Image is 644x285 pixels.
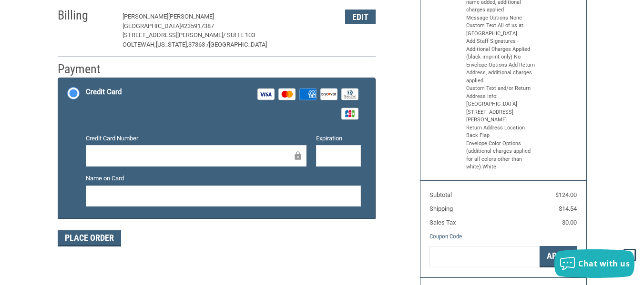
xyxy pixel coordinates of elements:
[562,219,577,226] span: $0.00
[181,22,214,29] span: 4235917387
[209,41,267,48] span: [GEOGRAPHIC_DATA]
[123,22,181,29] span: [GEOGRAPHIC_DATA]
[156,41,188,48] span: [US_STATE],
[466,124,538,140] li: Return Address Location Back Flap
[86,84,122,100] div: Credit Card
[86,134,307,143] label: Credit Card Number
[345,10,376,24] button: Edit
[223,31,255,39] span: / SUITE 103
[58,61,113,77] h2: Payment
[429,205,453,212] span: Shipping
[188,41,209,48] span: 37363 /
[466,85,538,124] li: Custom Text and/or Return Address Info: [GEOGRAPHIC_DATA] [STREET_ADDRESS][PERSON_NAME]
[316,134,361,143] label: Expiration
[429,219,456,226] span: Sales Tax
[123,31,223,39] span: [STREET_ADDRESS][PERSON_NAME]
[123,41,156,48] span: OOLTEWAH,
[466,38,538,61] li: Add Staff Signatures - Additional Charges Applied (black imprint only) No
[58,8,113,23] h2: Billing
[559,205,577,212] span: $14.54
[555,191,577,198] span: $124.00
[466,140,538,171] li: Envelope Color Options (additional charges applied for all colors other than white) White
[58,230,121,246] button: Place Order
[466,61,538,85] li: Envelope Options Add Return Address, additional charges applied
[429,246,540,267] input: Gift Certificate or Coupon Code
[466,22,538,38] li: Custom Text All of us at [GEOGRAPHIC_DATA]
[578,258,630,269] span: Chat with us
[429,191,452,198] span: Subtotal
[123,13,168,20] span: [PERSON_NAME]
[429,233,462,240] a: Coupon Code
[466,14,538,22] li: Message Options None
[554,249,634,278] button: Chat with us
[168,13,214,20] span: [PERSON_NAME]
[86,174,361,183] label: Name on Card
[540,246,577,267] button: Apply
